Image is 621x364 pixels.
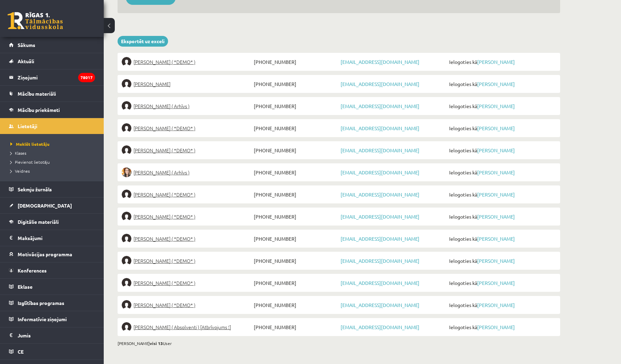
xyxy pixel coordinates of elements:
span: Ielogoties kā [447,145,556,155]
a: [PERSON_NAME] ( *DEMO* ) [122,57,252,67]
a: [PERSON_NAME] [477,147,515,153]
span: [PERSON_NAME] ( *DEMO* ) [133,57,195,67]
a: [DEMOGRAPHIC_DATA] [9,198,95,213]
a: [PERSON_NAME] [477,236,515,242]
a: Izglītības programas [9,295,95,311]
a: [EMAIL_ADDRESS][DOMAIN_NAME] [341,147,419,153]
img: Vanesa Golubeva [122,278,131,288]
span: Veidnes [10,168,30,174]
span: Mācību materiāli [18,90,56,97]
span: Motivācijas programma [18,251,72,257]
a: [EMAIL_ADDRESS][DOMAIN_NAME] [341,191,419,198]
img: Veronika Golubeva [122,300,131,310]
a: [PERSON_NAME] [477,213,515,220]
span: [PHONE_NUMBER] [252,212,339,221]
img: Margarita Golubeva [122,190,131,199]
a: [PERSON_NAME] [122,79,252,89]
span: Sākums [18,42,35,48]
a: [PERSON_NAME] [477,81,515,87]
a: Lietotāji [9,118,95,134]
a: Jumis [9,327,95,343]
a: Konferences [9,262,95,278]
span: Ielogoties kā [447,79,556,89]
i: 78017 [78,73,95,82]
span: [PERSON_NAME] ( *DEMO* ) [133,212,195,221]
a: Pievienot lietotāju [10,159,97,165]
span: Jumis [18,332,31,338]
img: Paula Golubeva [122,234,131,243]
span: Ielogoties kā [447,212,556,221]
a: [PERSON_NAME] ( *DEMO* ) [122,123,252,133]
img: Linda Golubeva [122,167,131,177]
span: Meklēt lietotāju [10,141,49,147]
span: Ielogoties kā [447,300,556,310]
span: [PERSON_NAME] ( *DEMO* ) [133,256,195,266]
span: [DEMOGRAPHIC_DATA] [18,202,72,209]
a: Mācību priekšmeti [9,102,95,118]
span: Pievienot lietotāju [10,159,50,165]
span: Ielogoties kā [447,256,556,266]
span: Digitālie materiāli [18,219,59,225]
img: Marija Golubeva [122,212,131,221]
span: Ielogoties kā [447,101,556,111]
img: Liāna Golubeva [122,145,131,155]
a: Rīgas 1. Tālmācības vidusskola [8,12,63,29]
span: Lietotāji [18,123,37,129]
a: Eklase [9,279,95,295]
b: visi 13 [150,341,163,346]
a: Klases [10,150,97,156]
a: [PERSON_NAME] [477,302,515,308]
span: [PHONE_NUMBER] [252,256,339,266]
span: [PHONE_NUMBER] [252,190,339,199]
a: [PERSON_NAME] ( *DEMO* ) [122,190,252,199]
span: [PHONE_NUMBER] [252,278,339,288]
a: [PERSON_NAME] ( *DEMO* ) [122,300,252,310]
a: [EMAIL_ADDRESS][DOMAIN_NAME] [341,81,419,87]
span: [PHONE_NUMBER] [252,79,339,89]
span: Informatīvie ziņojumi [18,316,67,322]
img: Irena Golubeva [122,101,131,111]
a: [PERSON_NAME] [477,280,515,286]
a: [PERSON_NAME] [477,324,515,330]
a: [PERSON_NAME] ( *DEMO* ) [122,234,252,243]
a: [PERSON_NAME] ( *DEMO* ) [122,256,252,266]
span: [PERSON_NAME] ( *DEMO* ) [133,123,195,133]
a: Eksportēt uz exceli [118,36,168,47]
a: [EMAIL_ADDRESS][DOMAIN_NAME] [341,213,419,220]
a: Sekmju žurnāls [9,181,95,197]
a: [EMAIL_ADDRESS][DOMAIN_NAME] [341,236,419,242]
a: [PERSON_NAME] [477,169,515,175]
span: [PHONE_NUMBER] [252,322,339,332]
span: [PERSON_NAME] ( Arhīvs ) [133,101,189,111]
a: Aktuāli [9,53,95,69]
a: [EMAIL_ADDRESS][DOMAIN_NAME] [341,302,419,308]
a: Meklēt lietotāju [10,141,97,147]
span: Ielogoties kā [447,190,556,199]
span: Izglītības programas [18,300,64,306]
div: [PERSON_NAME] User [118,340,560,346]
span: [PHONE_NUMBER] [252,123,339,133]
a: [PERSON_NAME] ( *DEMO* ) [122,145,252,155]
span: Klases [10,150,26,156]
a: [PERSON_NAME] [477,59,515,65]
span: Ielogoties kā [447,123,556,133]
span: [PHONE_NUMBER] [252,167,339,177]
span: Ielogoties kā [447,278,556,288]
span: [PERSON_NAME] ( Absolventi ) [Atbrīvojums !] [133,322,231,332]
a: [EMAIL_ADDRESS][DOMAIN_NAME] [341,125,419,131]
span: Ielogoties kā [447,322,556,332]
img: Rebeka Golubeva [122,256,131,266]
span: [PERSON_NAME] [133,79,170,89]
a: [PERSON_NAME] [477,191,515,198]
span: [PERSON_NAME] ( *DEMO* ) [133,190,195,199]
span: Ielogoties kā [447,57,556,67]
span: Aktuāli [18,58,34,64]
a: Mācību materiāli [9,86,95,102]
span: [PERSON_NAME] ( *DEMO* ) [133,234,195,243]
a: Veidnes [10,168,97,174]
span: [PHONE_NUMBER] [252,234,339,243]
span: [PHONE_NUMBER] [252,57,339,67]
a: CE [9,344,95,360]
a: [PERSON_NAME] [477,125,515,131]
span: CE [18,348,24,355]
